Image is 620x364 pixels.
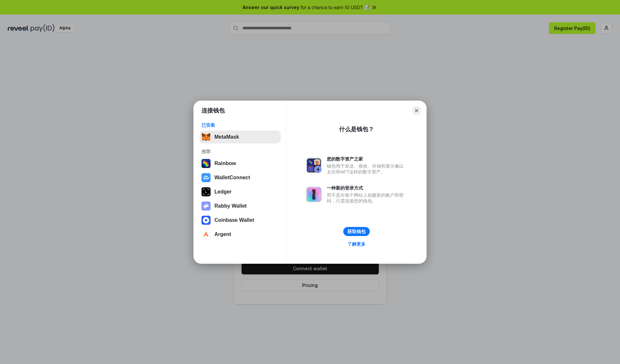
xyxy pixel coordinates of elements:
[412,106,421,115] button: Close
[200,171,281,184] button: WalletConnect
[214,217,254,223] div: Coinbase Wallet
[201,107,225,114] h1: 连接钱包
[201,122,279,128] div: 已安装
[344,240,369,248] a: 了解更多
[339,125,374,133] div: 什么是钱包？
[200,228,281,241] button: Argent
[347,241,366,247] div: 了解更多
[327,185,407,191] div: 一种新的登录方式
[214,161,236,166] div: Rainbow
[201,202,211,211] img: svg+xml,%3Csvg%20xmlns%3D%22http%3A%2F%2Fwww.w3.org%2F2000%2Fsvg%22%20fill%3D%22none%22%20viewBox...
[201,133,211,142] img: svg+xml,%3Csvg%20fill%3D%22none%22%20height%3D%2233%22%20viewBox%3D%220%200%2035%2033%22%20width%...
[201,159,211,168] img: svg+xml,%3Csvg%20width%3D%22120%22%20height%3D%22120%22%20viewBox%3D%220%200%20120%20120%22%20fil...
[200,157,281,170] button: Rainbow
[327,192,407,204] div: 而不是在每个网站上创建新的账户和密码，只需连接您的钱包。
[327,156,407,162] div: 您的数字资产之家
[214,203,247,209] div: Rabby Wallet
[306,187,322,202] img: svg+xml,%3Csvg%20xmlns%3D%22http%3A%2F%2Fwww.w3.org%2F2000%2Fsvg%22%20fill%3D%22none%22%20viewBox...
[201,149,279,154] div: 推荐
[200,131,281,143] button: MetaMask
[327,163,407,175] div: 钱包用于发送、接收、存储和显示像以太坊和NFT这样的数字资产。
[347,229,366,234] div: 获取钱包
[306,158,322,173] img: svg+xml,%3Csvg%20xmlns%3D%22http%3A%2F%2Fwww.w3.org%2F2000%2Fsvg%22%20fill%3D%22none%22%20viewBox...
[201,173,211,182] img: svg+xml,%3Csvg%20width%3D%2228%22%20height%3D%2228%22%20viewBox%3D%220%200%2028%2028%22%20fill%3D...
[200,185,281,198] button: Ledger
[201,187,211,196] img: svg+xml,%3Csvg%20xmlns%3D%22http%3A%2F%2Fwww.w3.org%2F2000%2Fsvg%22%20width%3D%2228%22%20height%3...
[214,134,239,140] div: MetaMask
[200,214,281,227] button: Coinbase Wallet
[200,200,281,212] button: Rabby Wallet
[214,189,232,195] div: Ledger
[343,227,370,236] button: 获取钱包
[214,175,250,181] div: WalletConnect
[201,216,211,225] img: svg+xml,%3Csvg%20width%3D%2228%22%20height%3D%2228%22%20viewBox%3D%220%200%2028%2028%22%20fill%3D...
[201,230,211,239] img: svg+xml,%3Csvg%20width%3D%2228%22%20height%3D%2228%22%20viewBox%3D%220%200%2028%2028%22%20fill%3D...
[214,231,231,237] div: Argent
